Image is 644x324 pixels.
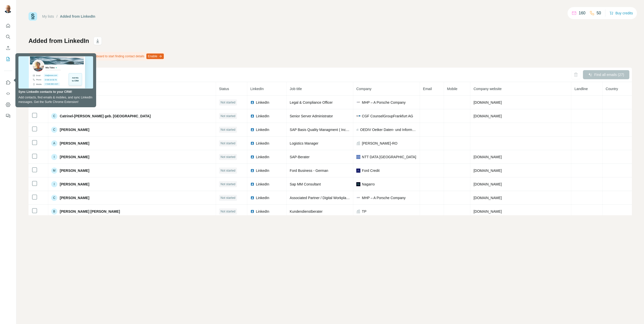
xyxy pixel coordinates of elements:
[356,100,360,104] img: company-logo
[290,196,379,200] span: Associated Partner / Digital Workplace Service Line Lead
[597,10,601,16] p: 50
[256,127,269,132] span: LinkedIn
[250,128,254,132] img: LinkedIn logo
[362,182,375,187] span: Nagarro
[221,182,235,186] span: Not started
[250,209,254,213] img: LinkedIn logo
[60,141,89,146] span: [PERSON_NAME]
[362,209,366,214] span: TP
[447,87,457,91] span: Mobile
[51,127,57,133] div: C
[362,114,413,119] span: CGF CounselGroupFrankfurt AG
[146,53,164,59] button: Enable
[4,5,12,13] img: Avatar
[42,14,54,18] a: My lists
[250,114,254,118] img: LinkedIn logo
[256,114,269,119] span: LinkedIn
[4,32,12,41] button: Search
[221,127,235,132] span: Not started
[250,100,254,104] img: LinkedIn logo
[473,169,502,173] span: [DOMAIN_NAME]
[473,155,502,159] span: [DOMAIN_NAME]
[256,154,269,159] span: LinkedIn
[356,169,360,173] img: company-logo
[60,114,151,119] span: Catrinel-[PERSON_NAME] geb. [GEOGRAPHIC_DATA]
[60,182,89,187] span: [PERSON_NAME]
[60,14,95,19] div: Added from LinkedIn
[57,14,58,19] li: /
[290,114,333,118] span: Senior Server Administrator
[51,208,57,214] div: B
[473,209,502,213] span: [DOMAIN_NAME]
[51,195,57,201] div: C
[29,12,37,21] img: Surfe Logo
[221,100,235,105] span: Not started
[290,141,318,145] span: Logistics Manager
[362,154,416,159] span: NTT DATA [GEOGRAPHIC_DATA]
[219,87,229,91] span: Status
[290,100,333,104] span: Legal & Compliance Officer
[250,141,254,145] img: LinkedIn logo
[51,87,68,91] span: 27 Profiles
[362,168,380,173] span: Ford Credit
[250,196,254,200] img: LinkedIn logo
[4,43,12,52] button: Enrich CSV
[4,21,12,30] button: Quick start
[4,100,12,109] button: Dashboard
[29,52,165,61] div: Enable the enrichment setting in your Surfe Dashboard to start finding contact details
[356,182,360,186] img: company-logo
[423,87,432,91] span: Email
[221,196,235,200] span: Not started
[473,182,502,186] span: [DOMAIN_NAME]
[362,195,406,200] span: MHP – A Porsche Company
[60,127,89,132] span: [PERSON_NAME]
[250,169,254,173] img: LinkedIn logo
[221,209,235,214] span: Not started
[51,154,57,160] div: I
[51,113,57,119] div: C
[362,100,406,105] span: MHP – A Porsche Company
[250,182,254,186] img: LinkedIn logo
[256,182,269,187] span: LinkedIn
[256,195,269,200] span: LinkedIn
[360,127,417,132] span: OEDIV Oetker Daten- und Informationsverarbeitung KG · Vollzeit
[221,114,235,118] span: Not started
[290,209,323,213] span: Kundendienstberater
[574,87,588,91] span: Landline
[356,114,360,118] img: company-logo
[221,155,235,159] span: Not started
[473,100,502,104] span: [DOMAIN_NAME]
[473,114,502,118] span: [DOMAIN_NAME]
[221,168,235,173] span: Not started
[579,10,585,16] p: 160
[290,169,328,173] span: Ford Business - German
[60,168,89,173] span: [PERSON_NAME]
[51,168,57,174] div: M
[51,181,57,187] div: I
[256,209,269,214] span: LinkedIn
[60,195,89,200] span: [PERSON_NAME]
[60,154,89,159] span: [PERSON_NAME]
[356,196,360,200] img: company-logo
[473,196,502,200] span: [DOMAIN_NAME]
[256,141,269,146] span: LinkedIn
[356,155,360,159] img: company-logo
[51,99,57,105] div: G
[4,111,12,120] button: Feedback
[362,141,397,146] span: [PERSON_NAME]-RO
[221,141,235,146] span: Not started
[609,10,633,17] button: Buy credits
[290,128,406,132] span: SAP Basis Quality Managment ( Incident/Request & Problem Managment)
[4,55,12,64] button: My lists
[250,155,254,159] img: LinkedIn logo
[60,209,120,214] span: [PERSON_NAME] [PERSON_NAME]
[250,87,264,91] span: LinkedIn
[256,100,269,105] span: LinkedIn
[29,37,89,45] h1: Added from LinkedIn
[60,100,89,105] span: [PERSON_NAME]
[4,78,12,87] button: Use Surfe on LinkedIn
[290,155,310,159] span: SAP-Berater
[290,87,302,91] span: Job title
[4,89,12,98] button: Use Surfe API
[51,140,57,146] div: A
